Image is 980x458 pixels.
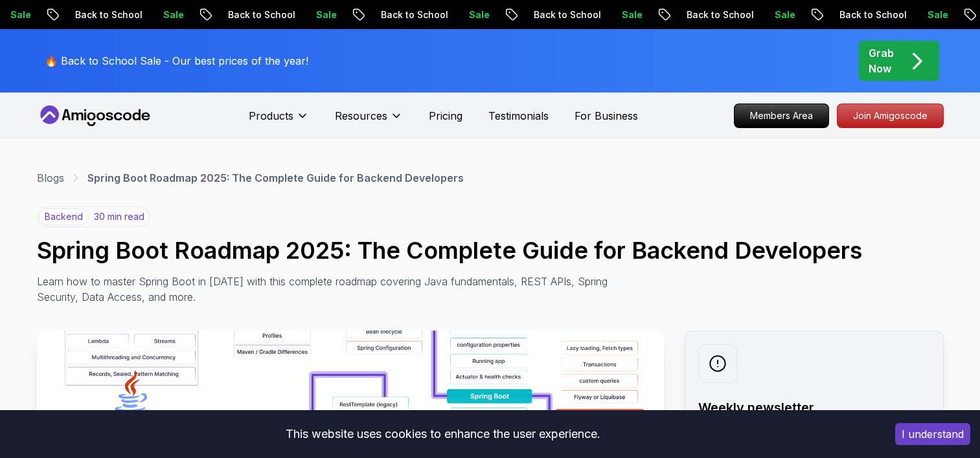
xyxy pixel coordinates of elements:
[45,53,308,69] p: 🔥 Back to School Sale - Our best prices of the year!
[249,108,293,124] p: Products
[895,423,970,445] button: Accept cookies
[87,170,464,186] p: Spring Boot Roadmap 2025: The Complete Guide for Backend Developers
[838,104,943,127] p: Join Amigoscode
[39,208,89,225] p: backend
[764,8,805,21] p: Sale
[249,108,309,134] button: Products
[734,104,829,128] a: Members Area
[837,104,944,128] a: Join Amigoscode
[152,8,194,21] p: Sale
[37,237,944,263] h1: Spring Boot Roadmap 2025: The Complete Guide for Backend Developers
[828,8,917,21] p: Back to School
[429,108,462,124] a: Pricing
[698,398,930,417] h2: Weekly newsletter
[37,274,617,305] p: Learn how to master Spring Boot in [DATE] with this complete roadmap covering Java fundamentals, ...
[335,108,387,124] p: Resources
[370,8,458,21] p: Back to School
[217,8,305,21] p: Back to School
[458,8,499,21] p: Sale
[735,104,828,127] p: Members Area
[611,8,652,21] p: Sale
[10,420,876,448] div: This website uses cookies to enhance the user experience.
[488,108,549,124] a: Testimonials
[335,108,403,134] button: Resources
[64,8,152,21] p: Back to School
[676,8,764,21] p: Back to School
[523,8,611,21] p: Back to School
[869,45,894,76] p: Grab Now
[305,8,347,21] p: Sale
[575,108,638,124] a: For Business
[37,170,64,186] a: Blogs
[917,8,958,21] p: Sale
[94,210,144,223] p: 30 min read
